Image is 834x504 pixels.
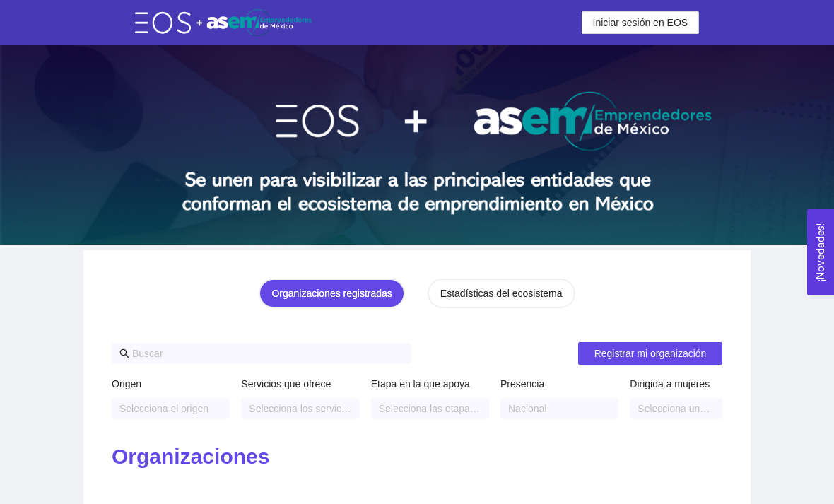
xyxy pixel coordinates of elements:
[119,348,129,358] span: search
[440,286,563,301] div: Estadísticas del ecosistema
[112,376,141,392] label: Origen
[578,342,722,365] button: Registrar mi organización
[807,209,834,295] button: Open Feedback Widget
[271,286,392,301] div: Organizaciones registradas
[582,11,700,34] button: Iniciar sesión en EOS
[112,443,722,471] h2: Organizaciones
[371,376,470,392] label: Etapa en la que apoya
[132,346,404,361] input: Buscar
[135,9,312,35] img: eos-asem-logo.38b026ae.png
[594,346,707,361] span: Registrar mi organización
[241,376,331,392] label: Servicios que ofrece
[593,15,688,30] span: Iniciar sesión en EOS
[630,376,710,392] label: Dirigida a mujeres
[500,376,544,392] label: Presencia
